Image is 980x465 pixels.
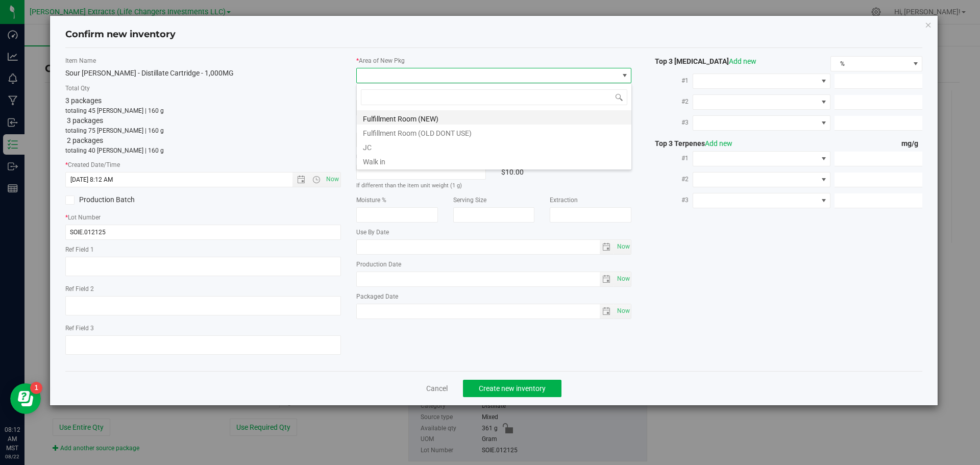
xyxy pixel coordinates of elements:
span: NO DATA FOUND [693,151,830,166]
label: Lot Number [65,213,341,222]
label: Ref Field 3 [65,324,341,333]
span: 2 packages [67,136,103,144]
label: Serving Size [453,195,535,205]
span: NO DATA FOUND [693,94,830,110]
button: Create new inventory [463,380,561,397]
span: 3 packages [67,116,103,125]
span: Open the date view [292,176,310,184]
p: totaling 45 [PERSON_NAME] | 160 g [65,106,341,115]
p: totaling 75 [PERSON_NAME] | 160 g [65,126,341,135]
span: select [614,304,631,319]
span: Set Current date [324,172,341,187]
label: #1 [647,149,693,167]
label: Ref Field 2 [65,284,341,293]
span: Create new inventory [479,384,546,393]
small: If different than the item unit weight (1 g) [356,182,462,189]
label: #2 [647,92,693,111]
div: $10.00 [501,164,631,180]
span: NO DATA FOUND [693,172,830,187]
label: Use By Date [356,228,632,237]
span: % [831,57,909,71]
span: Top 3 [MEDICAL_DATA] [647,57,756,65]
span: Open the time view [307,176,325,184]
a: Add new [729,57,756,65]
a: Add new [705,139,732,148]
span: mg/g [901,139,922,148]
iframe: Resource center [10,383,41,414]
span: Set Current date [615,272,632,286]
span: NO DATA FOUND [693,193,830,208]
label: #3 [647,113,693,132]
h4: Confirm new inventory [65,28,176,41]
div: Sour [PERSON_NAME] - Distillate Cartridge - 1,000MG [65,68,341,79]
label: Extraction [550,195,631,205]
label: Area of New Pkg [356,56,632,65]
span: select [600,240,615,254]
label: Production Date [356,260,632,269]
label: #1 [647,71,693,90]
span: select [614,240,631,254]
label: Ref Field 1 [65,245,341,254]
iframe: Resource center unread badge [30,382,42,394]
span: NO DATA FOUND [693,115,830,131]
label: Created Date/Time [65,160,341,169]
label: #3 [647,191,693,209]
span: select [600,272,615,286]
label: #2 [647,170,693,188]
span: Set Current date [615,304,632,319]
label: Total Qty [65,84,341,93]
label: Moisture % [356,195,438,205]
span: Top 3 Terpenes [647,139,732,148]
label: Production Batch [65,194,195,205]
p: totaling 40 [PERSON_NAME] | 160 g [65,146,341,155]
span: select [600,304,615,319]
label: Item Name [65,56,341,65]
a: Cancel [426,383,448,394]
span: Set Current date [615,239,632,254]
label: Packaged Date [356,292,632,301]
span: select [614,272,631,286]
span: NO DATA FOUND [693,74,830,89]
span: 3 packages [65,96,102,105]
